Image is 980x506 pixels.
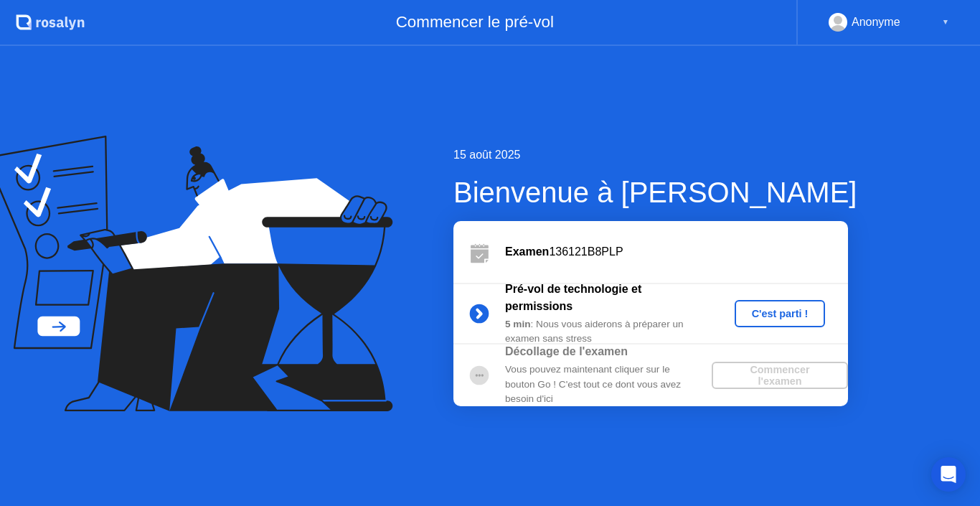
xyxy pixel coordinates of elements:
[453,146,857,164] div: 15 août 2025
[740,308,820,319] div: C'est parti !
[931,457,966,492] div: Open Intercom Messenger
[942,13,949,32] div: ▼
[712,362,848,389] button: Commencer l'examen
[852,13,900,32] div: Anonyme
[505,362,712,406] div: Vous pouvez maintenant cliquer sur le bouton Go ! C'est tout ce dont vous avez besoin d'ici
[717,364,842,387] div: Commencer l'examen
[505,345,628,357] b: Décollage de l'examen
[505,319,531,329] b: 5 min
[735,300,826,327] button: C'est parti !
[453,171,857,214] div: Bienvenue à [PERSON_NAME]
[505,243,848,261] div: 136121B8PLP
[505,283,641,312] b: Pré-vol de technologie et permissions
[505,317,712,347] div: : Nous vous aiderons à préparer un examen sans stress
[505,245,549,258] b: Examen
